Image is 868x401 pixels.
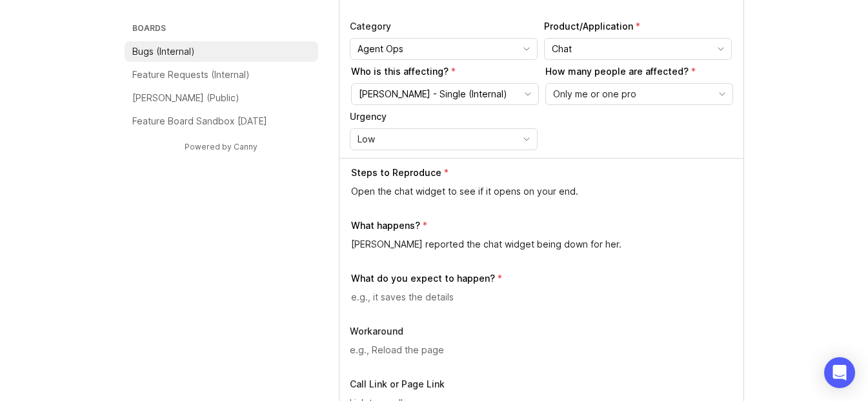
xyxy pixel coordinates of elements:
input: Smith.ai - Single (Internal) [359,87,516,101]
input: Agent Ops [358,42,515,56]
svg: toggle icon [712,89,732,99]
p: Bugs (Internal) [132,45,195,58]
textarea: [PERSON_NAME] reported the chat widget being down for her. [351,237,733,251]
p: Who is this affecting? [351,65,539,78]
a: Feature Requests (Internal) [125,64,318,85]
a: Bugs (Internal) [125,41,318,62]
svg: toggle icon [711,44,731,54]
p: What happens? [351,219,420,232]
p: What do you expect to happen? [351,272,495,285]
textarea: Open the chat widget to see if it opens on your end. [351,184,733,199]
p: Feature Board Sandbox [DATE] [132,115,267,128]
div: toggle menu [351,83,539,105]
div: toggle menu [545,83,733,105]
div: Open Intercom Messenger [824,357,855,388]
svg: toggle icon [516,44,537,54]
p: How many people are affected? [545,65,733,78]
input: Chat [552,42,709,56]
p: Category [350,20,538,33]
h3: Boards [130,21,318,39]
span: Only me or one pro [553,87,636,101]
svg: toggle icon [518,89,538,99]
p: Urgency [350,110,538,123]
span: Low [358,132,375,146]
p: [PERSON_NAME] (Public) [132,92,239,104]
a: Feature Board Sandbox [DATE] [125,111,318,132]
a: Powered by Canny [183,139,259,154]
div: toggle menu [350,128,538,150]
p: Workaround [350,325,733,338]
p: Steps to Reproduce [351,166,441,179]
svg: toggle icon [516,134,537,144]
a: [PERSON_NAME] (Public) [125,88,318,108]
div: toggle menu [350,38,538,60]
p: Product/Application [544,20,732,33]
p: Call Link or Page Link [350,378,733,391]
div: toggle menu [544,38,732,60]
p: Feature Requests (Internal) [132,68,250,81]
